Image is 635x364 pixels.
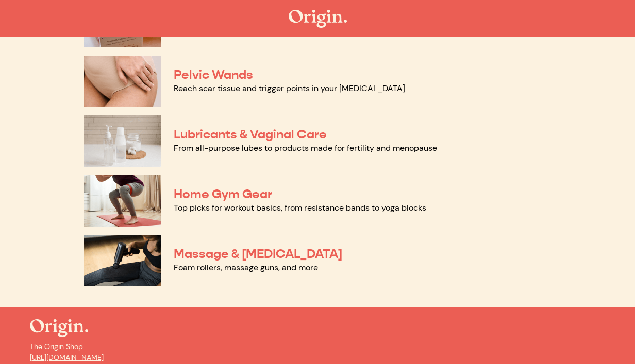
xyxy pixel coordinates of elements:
a: Home Gym Gear [174,186,272,202]
a: [URL][DOMAIN_NAME] [30,353,104,362]
a: Massage & [MEDICAL_DATA] [174,246,342,262]
a: Lubricants & Vaginal Care [174,127,327,142]
p: The Origin Shop [30,341,605,363]
a: Reach scar tissue and trigger points in your [MEDICAL_DATA] [174,83,405,94]
a: From all-purpose lubes to products made for fertility and menopause [174,143,437,153]
img: Pelvic Wands [84,56,161,107]
a: Top picks for workout basics, from resistance bands to yoga blocks [174,202,426,213]
img: Lubricants & Vaginal Care [84,115,161,167]
a: Foam rollers, massage guns, and more [174,262,318,273]
img: The Origin Shop [289,10,347,28]
img: Home Gym Gear [84,175,161,227]
img: Massage & Myofascial Release [84,235,161,286]
a: Pelvic Wands [174,67,253,82]
img: The Origin Shop [30,319,88,337]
